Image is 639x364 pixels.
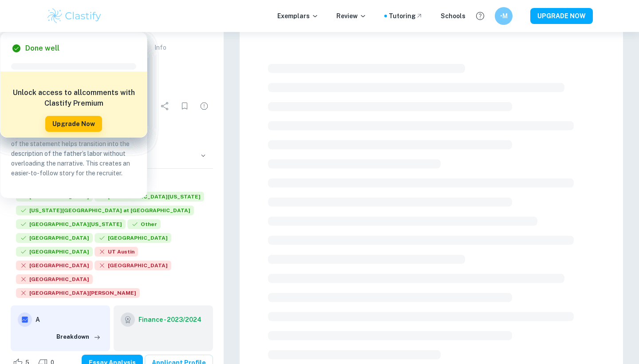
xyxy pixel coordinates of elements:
span: [GEOGRAPHIC_DATA][US_STATE] [95,192,204,202]
span: [GEOGRAPHIC_DATA][US_STATE] [16,219,126,229]
span: [GEOGRAPHIC_DATA] [95,261,171,270]
span: [GEOGRAPHIC_DATA] [16,274,93,284]
span: Other [127,219,161,229]
div: Share [156,97,174,115]
div: Bookmark [176,97,193,115]
button: •M [495,7,513,25]
img: Clastify logo [46,7,103,25]
a: Finance - 2023/2024 [138,313,201,327]
button: Help and Feedback [473,8,488,24]
div: Rejected: Santa Clara University [16,288,140,300]
h6: Unlock access to all comments with Clastify Premium [5,87,142,109]
div: Rejected: University of Texas at Austin [95,247,138,259]
h6: A [35,315,103,324]
div: Accepted: University of Connecticut [16,219,126,231]
div: Rejected: Boston University [16,261,93,273]
h6: •M [499,11,509,21]
div: Accepted: Fordham University [16,247,93,259]
button: Upgrade Now [45,116,102,132]
button: UPGRADE NOW [530,8,593,24]
a: Schools [441,11,465,21]
button: Breakdown [54,330,103,344]
h6: Finance - 2023/2024 [138,315,201,324]
h6: Done well [25,43,59,54]
span: [GEOGRAPHIC_DATA] [16,247,93,257]
span: [GEOGRAPHIC_DATA] [16,261,93,270]
span: [US_STATE][GEOGRAPHIC_DATA] at [GEOGRAPHIC_DATA] [16,206,194,215]
a: Tutoring [389,11,423,21]
div: Rejected: Colgate University [16,274,93,286]
span: [GEOGRAPHIC_DATA] [16,233,93,243]
div: Rejected: Northeastern University [95,261,171,273]
p: Info [154,43,166,52]
div: Accepted: Gonzaga University [16,233,93,245]
div: Accepted: University of Cincinnati [95,233,171,245]
div: Report issue [195,97,213,115]
div: Accepted: Indiana University at Bloomington [16,206,194,218]
span: [GEOGRAPHIC_DATA][PERSON_NAME] [16,288,140,298]
p: Review [336,11,367,21]
span: UT Austin [95,247,138,257]
span: [GEOGRAPHIC_DATA] [95,233,171,243]
div: Accepted: Other [127,219,161,231]
div: Accepted: University of Minnesota - Twin Cities Campus [95,192,204,204]
p: Exemplars [277,11,319,21]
